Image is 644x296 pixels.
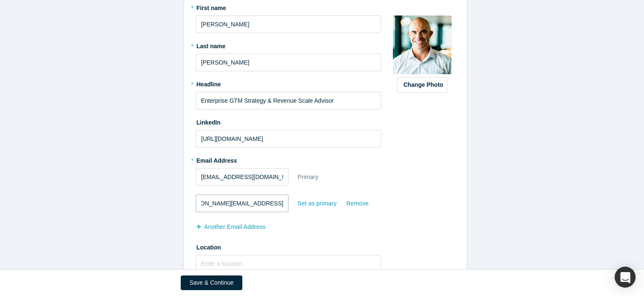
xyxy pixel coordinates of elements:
[196,153,237,165] label: Email Address
[196,92,382,109] input: Partner, CEO
[181,275,242,290] button: Save & Continue
[196,39,382,51] label: Last name
[393,16,452,74] img: Profile user default
[346,196,369,211] div: Remove
[196,77,382,89] label: Headline
[196,255,382,273] input: Enter a location
[397,77,447,93] button: Change Photo
[196,240,382,252] label: Location
[297,170,319,184] div: Primary
[196,115,221,127] label: LinkedIn
[196,1,382,13] label: First name
[297,196,337,211] div: Set as primary
[196,220,275,234] button: another Email Address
